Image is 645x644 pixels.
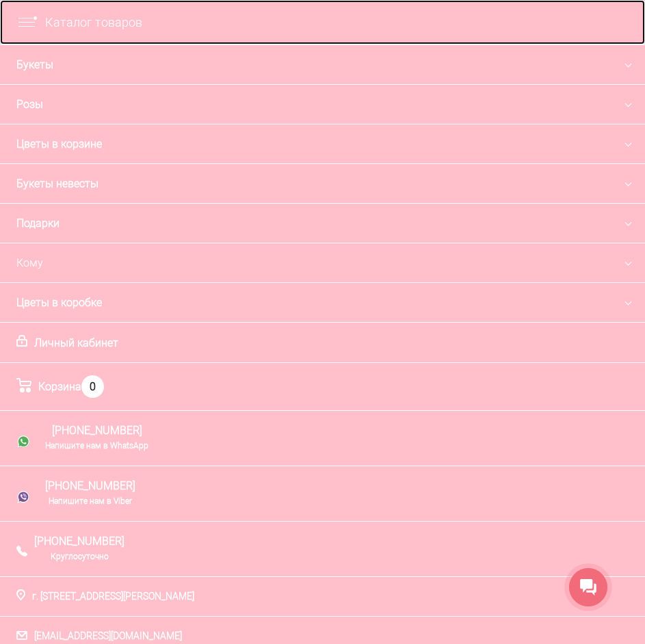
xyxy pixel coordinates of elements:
span: Круглосуточно [51,552,109,561]
span: г. [STREET_ADDRESS][PERSON_NAME] [32,589,194,604]
span: Напишите нам в Viber [49,496,132,506]
span: [EMAIL_ADDRESS][DOMAIN_NAME] [34,629,182,643]
div: [PHONE_NUMBER] [45,423,148,453]
span: Напишите нам в WhatsApp [45,441,148,451]
span: 0 [81,375,104,398]
div: [PHONE_NUMBER] [34,534,124,564]
div: [PHONE_NUMBER] [45,479,135,509]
